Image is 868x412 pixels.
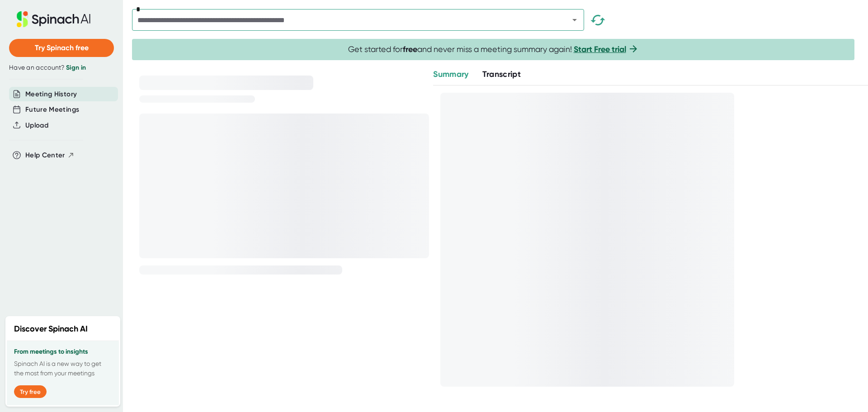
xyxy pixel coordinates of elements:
a: Sign in [66,64,86,71]
a: Start Free trial [574,44,626,54]
h2: Discover Spinach AI [14,323,88,335]
button: Open [568,14,581,26]
span: Get started for and never miss a meeting summary again! [348,44,639,55]
span: Transcript [482,69,521,79]
span: Try Spinach free [35,43,89,52]
h3: From meetings to insights [14,348,112,355]
b: free [403,44,417,54]
div: Have an account? [9,64,114,72]
iframe: Intercom live chat [837,381,859,403]
p: Spinach AI is a new way to get the most from your meetings [14,359,112,378]
span: Summary [433,69,468,79]
button: Transcript [482,68,521,81]
button: Future Meetings [25,104,79,115]
button: Meeting History [25,89,77,99]
button: Try free [14,385,47,398]
button: Help Center [25,150,75,161]
button: Summary [433,68,468,81]
button: Upload [25,120,48,131]
button: Try Spinach free [9,39,114,57]
span: Help Center [25,150,65,161]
